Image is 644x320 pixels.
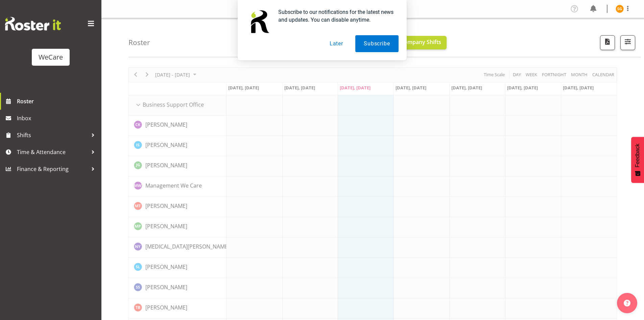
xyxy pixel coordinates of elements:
button: Subscribe [355,35,398,52]
button: Later [321,35,352,52]
div: Subscribe to our notifications for the latest news and updates. You can disable anytime. [273,8,399,24]
span: Roster [17,96,98,106]
span: Feedback [635,144,641,167]
button: Feedback - Show survey [631,137,644,183]
span: Time & Attendance [17,147,88,157]
span: Shifts [17,130,88,140]
img: notification icon [246,8,273,35]
img: help-xxl-2.png [624,300,630,306]
span: Inbox [17,113,98,123]
span: Finance & Reporting [17,164,88,174]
